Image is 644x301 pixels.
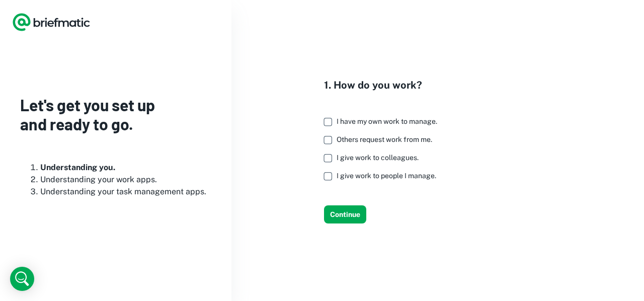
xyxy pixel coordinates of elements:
b: Understanding you. [40,163,115,172]
a: Logo [12,12,91,32]
h4: 1. How do you work? [324,78,445,93]
span: Others request work from me. [337,135,432,143]
div: Open Intercom Messenger [10,267,34,291]
h3: Let's get you set up and ready to go. [20,95,211,134]
span: I give work to people I manage. [337,172,436,180]
span: I have my own work to manage. [337,117,437,125]
span: I give work to colleagues. [337,154,419,162]
button: Continue [324,205,366,223]
li: Understanding your work apps. [40,174,211,186]
li: Understanding your task management apps. [40,186,211,198]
